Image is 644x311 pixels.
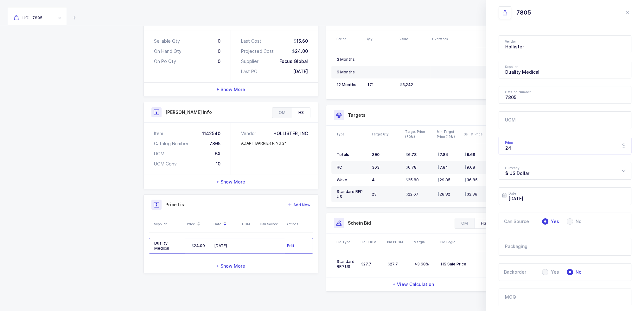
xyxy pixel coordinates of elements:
div: Period [336,36,363,41]
span: Yes [548,270,559,274]
span: 6.78 [406,152,417,157]
input: MOQ [499,289,631,306]
div: Target Price (30%) [405,129,433,139]
span: Add New [293,202,310,208]
span: + View Calculation [393,281,434,288]
div: Bid Logic [440,239,481,245]
div: Date [214,219,238,229]
input: Catalog Number [499,86,631,104]
button: Edit [287,243,295,249]
div: + Show More [144,259,318,273]
div: UOM [154,151,164,157]
div: OM [455,218,474,228]
div: 3 Months [337,57,362,62]
input: UOM [499,111,631,129]
div: Supplier [241,58,258,65]
span: No [573,219,582,224]
div: Projected Cost [241,48,274,54]
span: Wave [337,177,347,182]
span: 22.67 [406,192,418,197]
div: Focus Global [279,58,308,65]
span: 23 [372,192,377,196]
span: 4 [372,177,375,182]
span: HOL-7805 [14,16,42,20]
div: 7805 [516,9,531,16]
div: Last Cost [241,38,261,44]
span: 29.85 [437,177,450,183]
div: Value [399,36,428,41]
div: OM [272,108,292,118]
div: 12 Months [337,82,362,87]
span: No [573,270,582,274]
div: Supplier [154,221,183,227]
div: HOLLISTER, INC [273,130,308,137]
div: + Show More [144,175,318,189]
div: UOM [242,221,256,227]
div: 0 [218,58,220,65]
div: Vendor [241,130,259,137]
div: HS [292,108,310,118]
span: 390 [372,152,379,157]
span: Totals [337,152,349,157]
span: 32.38 [464,192,477,197]
span: Standard RFP US [337,189,363,199]
span: 28.82 [437,192,450,197]
span: 27.7 [361,262,371,267]
button: Add New [288,202,310,208]
div: 24.00 [292,48,308,54]
h3: Schein Bid [348,220,371,226]
div: Target Qty [371,132,401,137]
div: Standard RFP US [337,259,356,269]
div: Qty [367,36,396,41]
span: RC [337,165,342,170]
div: + Show More [144,83,318,96]
span: 25.80 [406,177,419,183]
span: 27.7 [388,262,398,267]
div: HS [474,218,493,228]
span: 6.78 [406,165,417,170]
div: Bid Type [336,239,357,245]
span: 171 [367,82,374,87]
div: 0 [218,38,220,44]
span: Yes [548,219,559,224]
div: [DATE] [293,68,308,75]
div: Duality Medical [154,241,182,251]
h3: [PERSON_NAME] Info [165,109,212,115]
span: 3,242 [400,82,413,87]
div: Bid PUOM [387,239,410,245]
div: 0 [218,48,220,54]
div: Type [336,132,367,137]
div: UOM Conv [154,161,177,167]
span: 43.68% [414,262,429,266]
div: Overstock [432,36,461,41]
span: 9.68 [464,165,475,170]
div: Sell at Price [464,132,494,137]
div: Price [187,219,210,229]
div: BX [215,151,220,157]
div: Sellable Qty [154,38,180,44]
div: Can Source [260,221,283,227]
span: 36.85 [464,177,478,183]
span: + Show More [216,179,245,185]
div: Margin [414,239,437,245]
div: + View Calculation [326,277,501,291]
div: Bid BUOM [360,239,383,245]
span: 7.84 [437,152,448,157]
div: Actions [286,221,311,227]
input: Price [499,137,631,154]
h3: Targets [348,112,366,118]
span: 9.68 [464,152,475,157]
div: HS Sale Price [441,262,480,267]
span: + Show More [216,86,245,93]
button: close drawer [624,9,631,16]
span: 24.00 [192,243,205,248]
div: 15.60 [294,38,308,44]
div: On Po Qty [154,58,176,65]
span: 363 [372,165,379,170]
div: Min Target Price (19%) [437,129,460,139]
span: + Show More [216,263,245,269]
div: ADAPT BARRIER RING 2" [241,140,286,146]
span: 7.84 [437,165,448,170]
div: On Hand Qty [154,48,182,54]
